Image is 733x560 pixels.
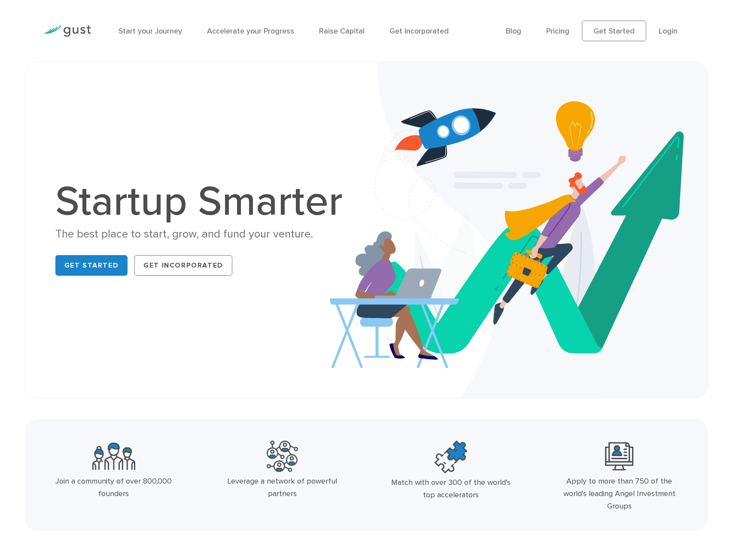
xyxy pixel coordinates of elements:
a: Get Incorporated [389,27,449,36]
div: Leverage a network of powerful partners [220,475,344,500]
div: Apply to more than 750 of the world’s leading Angel Investment Groups [557,475,681,512]
a: Blog [506,27,521,36]
div: Match with over 300 of the world’s top accelerators [389,477,513,502]
a: Start your Journey [119,27,182,36]
a: Get Started [582,21,646,41]
img: Leading Angel Investment [605,441,633,472]
a: Raise Capital [319,27,365,36]
div: Join a community of over 800,000 founders [52,475,176,500]
div: The best place to start, grow, and fund your venture. [55,227,352,242]
img: Powerful Partners [267,441,298,472]
a: Get Started [55,255,128,276]
img: Startup Smarter Hero [330,62,708,398]
a: Get Incorporated [134,255,232,276]
a: Accelerate your Progress [207,27,294,36]
h1: Startup Smarter [55,181,352,222]
img: Top Accelerators [435,441,467,473]
img: Gust Logo [43,25,91,37]
a: Login [659,27,678,36]
a: Pricing [546,27,569,36]
img: Community Founders [92,441,135,472]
